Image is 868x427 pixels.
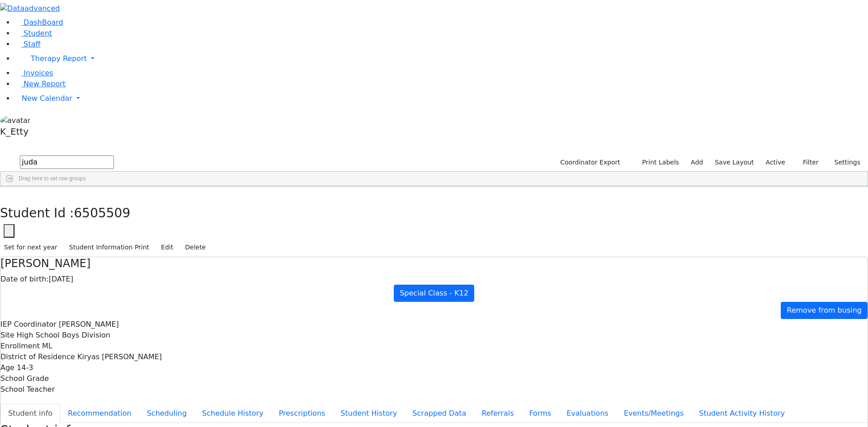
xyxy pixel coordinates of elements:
span: Kiryas [PERSON_NAME] [77,352,162,361]
button: Scheduling [139,404,194,423]
a: Staff [14,40,40,48]
label: IEP Coordinator [0,319,57,330]
button: Filter [791,155,823,169]
button: Prescriptions [271,404,333,423]
button: Student History [333,404,405,423]
label: Date of birth: [0,274,49,285]
a: Special Class - K12 [394,285,474,302]
button: Events/Meetings [616,404,691,423]
button: Referrals [474,404,521,423]
span: 6505509 [74,206,131,221]
label: School Teacher [0,384,55,395]
label: Active [762,155,789,169]
label: School Grade [0,373,49,384]
span: New Report [24,80,66,88]
label: Site [0,330,14,341]
button: Scrapped Data [405,404,474,423]
label: Age [0,362,14,373]
a: DashBoard [14,18,63,27]
button: Evaluations [559,404,616,423]
span: Remove from busing [787,306,862,314]
span: Student [24,29,52,38]
a: Remove from busing [781,302,868,319]
button: Recommendation [60,404,139,423]
label: Enrollment [0,341,40,352]
button: Student Activity History [691,404,793,423]
button: Forms [521,404,559,423]
span: Therapy Report [31,54,87,63]
span: Drag here to set row groups [19,175,86,182]
a: Student [14,29,52,38]
div: [DATE] [0,274,868,285]
button: Settings [823,155,864,169]
label: District of Residence [0,352,75,362]
span: [PERSON_NAME] [59,320,119,328]
button: Save Layout [711,155,758,169]
span: DashBoard [24,18,63,27]
button: Schedule History [194,404,271,423]
button: Student Information Print [65,240,153,254]
button: Coordinator Export [554,155,624,169]
span: ML [42,342,52,350]
a: New Report [14,80,66,88]
a: New Calendar [14,89,868,108]
input: Search [20,155,114,169]
a: Add [687,155,707,169]
a: Therapy Report [14,50,868,68]
button: Student info [0,404,60,423]
button: Edit [157,240,177,254]
span: Staff [24,40,40,48]
span: Invoices [24,69,53,77]
a: Invoices [14,69,53,77]
h4: [PERSON_NAME] [0,257,868,270]
span: New Calendar [22,94,72,103]
button: Delete [181,240,210,254]
span: High School Boys Division [17,331,110,339]
span: 14-3 [17,363,33,372]
button: Print Labels [632,155,683,169]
